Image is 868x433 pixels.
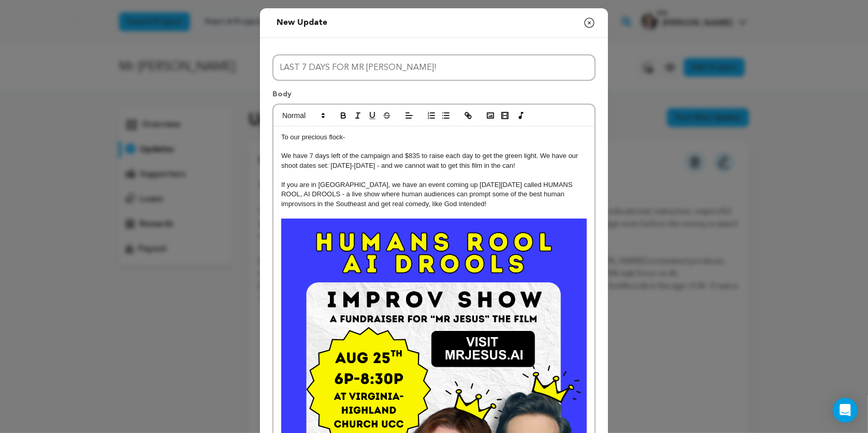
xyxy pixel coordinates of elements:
[272,89,596,104] p: Body
[281,133,587,142] p: To our precious flock-
[281,180,587,209] p: If you are in [GEOGRAPHIC_DATA], we have an event coming up [DATE][DATE] called HUMANS ROOL, AI D...
[272,54,596,81] input: Title
[277,19,327,27] span: New update
[281,151,587,170] p: We have 7 days left of the campaign and $835 to raise each day to get the green light. We have ou...
[833,398,858,423] div: Open Intercom Messenger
